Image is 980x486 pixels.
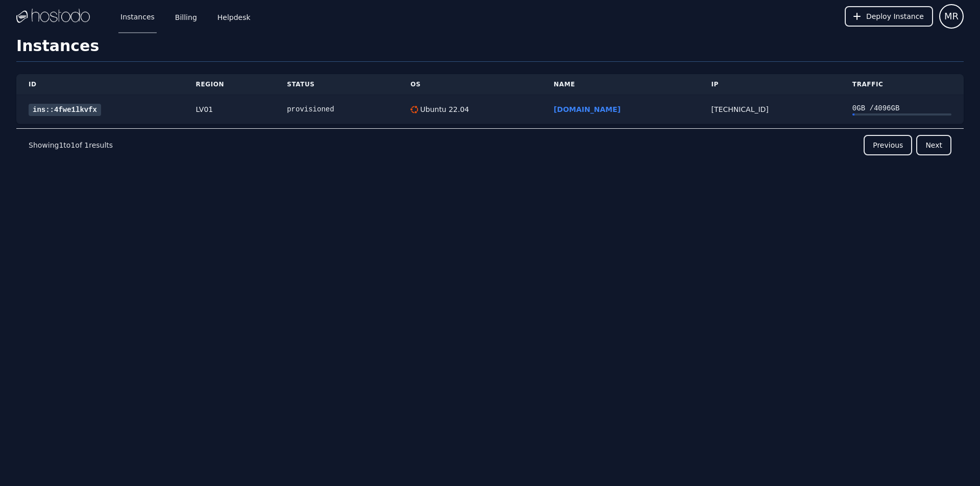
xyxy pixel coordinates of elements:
[840,74,964,95] th: Traffic
[939,4,964,29] button: User menu
[29,140,113,150] p: Showing to of results
[29,104,101,116] a: ins::4fwe1lkvfx
[410,106,418,113] img: Ubuntu 22.04
[864,135,912,155] button: Previous
[184,74,275,95] th: Region
[16,74,184,95] th: ID
[866,11,924,21] span: Deploy Instance
[418,104,469,114] div: Ubuntu 22.04
[70,141,75,149] span: 1
[196,104,263,114] div: LV01
[16,37,964,62] h1: Instances
[542,74,699,95] th: Name
[398,74,542,95] th: OS
[845,6,933,27] button: Deploy Instance
[16,9,90,24] img: Logo
[287,104,386,114] div: provisioned
[712,104,828,114] div: [TECHNICAL_ID]
[554,105,621,113] a: [DOMAIN_NAME]
[944,9,959,24] span: MR
[59,141,63,149] span: 1
[275,74,398,95] th: Status
[84,141,89,149] span: 1
[852,103,951,113] div: 0 GB / 4096 GB
[699,74,840,95] th: IP
[16,128,964,161] nav: Pagination
[916,135,951,155] button: Next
